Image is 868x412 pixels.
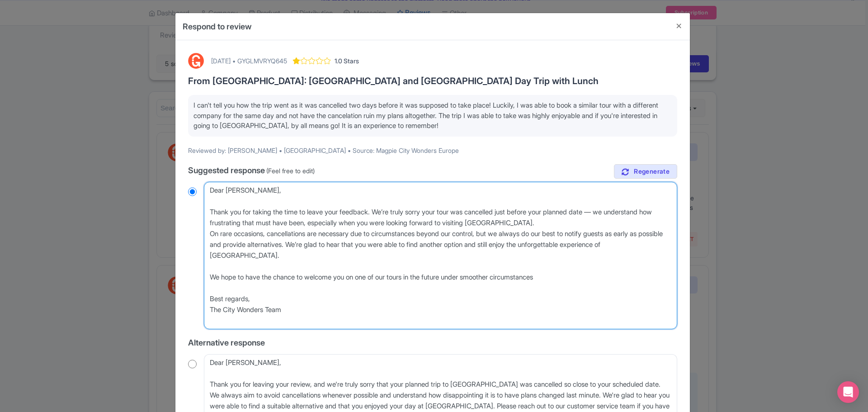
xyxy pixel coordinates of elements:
[335,56,359,66] span: 1.0 Stars
[188,166,265,175] span: Suggested response
[634,167,670,176] span: Regenerate
[188,338,265,347] span: Alternative response
[188,53,204,69] img: GetYourGuide Logo
[837,381,859,403] div: Open Intercom Messenger
[614,164,677,179] a: Regenerate
[668,13,690,39] button: Close
[193,100,672,131] p: I can't tell you how the trip went as it was cancelled two days before it was supposed to take pl...
[266,167,315,175] span: (Feel free to edit)
[183,20,252,33] h4: Respond to review
[204,182,677,329] textarea: Dear [PERSON_NAME], Thank you for taking the time to share your feedback with us. We sincerely ap...
[211,56,287,66] div: [DATE] • GYGLMVRYQ645
[188,146,677,155] p: Reviewed by: [PERSON_NAME] • [GEOGRAPHIC_DATA] • Source: Magpie City Wonders Europe
[188,76,677,86] h3: From [GEOGRAPHIC_DATA]: [GEOGRAPHIC_DATA] and [GEOGRAPHIC_DATA] Day Trip with Lunch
